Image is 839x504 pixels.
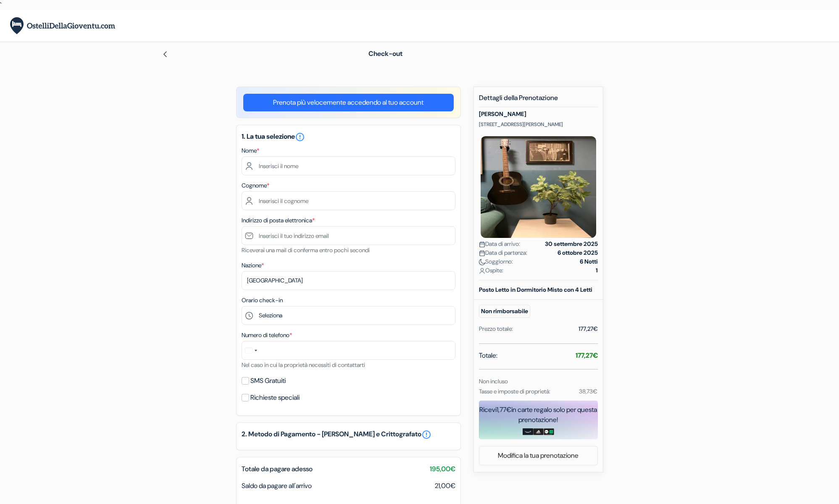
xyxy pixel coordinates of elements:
span: Totale da pagare adesso [242,464,313,473]
small: Non incluso [479,377,508,385]
strong: 177,27€ [576,351,598,360]
span: Data di arrivo: [479,240,520,248]
img: calendar.svg [479,241,485,248]
label: SMS Gratuiti [250,375,286,387]
small: Tasse e imposte di proprietà: [479,388,550,395]
button: Select country [242,341,261,359]
img: calendar.svg [479,250,485,256]
span: Check-out [368,49,402,58]
img: amazon-card-no-text.png [523,428,533,435]
span: Saldo da pagare all'arrivo [242,481,312,490]
a: Prenota più velocemente accedendo al tuo account [243,94,454,111]
h5: [PERSON_NAME] [479,111,598,118]
strong: 6 ottobre 2025 [558,248,598,257]
h5: 1. La tua selezione [242,132,455,142]
span: Totale: [479,351,497,361]
a: Modifica la tua prenotazione [479,448,597,464]
span: 21,00€ [435,481,455,491]
p: [STREET_ADDRESS][PERSON_NAME] [479,121,598,128]
input: Inserisci il nome [242,156,455,175]
label: Cognome [242,181,269,190]
img: adidas-card.png [533,428,544,435]
label: Orario check-in [242,296,283,305]
label: Numero di telefono [242,331,292,340]
strong: 1 [596,266,598,275]
label: Nazione [242,261,264,270]
span: 195,00€ [430,464,455,474]
strong: 30 settembre 2025 [545,240,598,248]
small: Riceverai una mail di conferma entro pochi secondi [242,246,370,254]
label: Richieste speciali [250,392,300,404]
small: Non rimborsabile [479,305,530,318]
label: Indirizzo di posta elettronica [242,216,315,225]
a: error_outline [295,132,305,141]
img: OstelliDellaGioventu.com [10,17,115,34]
img: left_arrow.svg [162,51,168,58]
img: moon.svg [479,259,485,265]
span: Data di partenza: [479,248,527,257]
small: 38,73€ [579,388,597,395]
span: Soggiorno: [479,257,513,266]
small: Nel caso in cui la proprietà necessiti di contattarti [242,361,365,369]
span: Ospite: [479,266,503,275]
div: Prezzo totale: [479,325,513,333]
h5: Dettagli della Prenotazione [479,94,598,107]
a: error_outline [421,430,431,440]
label: Nome [242,146,259,155]
b: Posto Letto in Dormitorio Misto con 4 Letti [479,286,592,293]
h5: 2. Metodo di Pagamento - [PERSON_NAME] e Crittografato [242,430,455,440]
span: 1,77€ [497,405,511,414]
div: 177,27€ [579,325,598,333]
img: user_icon.svg [479,268,485,274]
strong: 6 Notti [580,257,598,266]
input: Inserisci il tuo indirizzo email [242,226,455,245]
i: error_outline [295,132,305,142]
img: uber-uber-eats-card.png [544,428,554,435]
div: Ricevi in carte regalo solo per questa prenotazione! [479,405,598,425]
input: Inserisci il cognome [242,191,455,210]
